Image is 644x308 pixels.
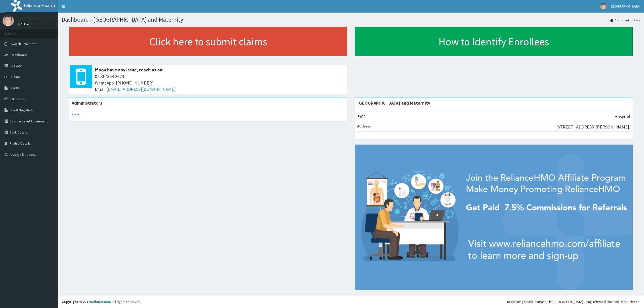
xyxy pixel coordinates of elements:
[610,18,629,22] a: Dashboard
[614,113,630,120] p: Hospital
[11,108,36,112] span: Tariff Negotiation
[357,114,366,118] b: Type
[62,16,640,23] h1: Dashboard - [GEOGRAPHIC_DATA] and Maternity
[357,124,371,128] b: Address
[18,16,59,21] p: [GEOGRAPHIC_DATA]
[355,27,633,56] a: How to Identify Enrollees
[11,86,20,90] span: Tariffs
[18,23,30,26] a: Online
[90,299,111,304] a: RelianceHMO
[106,86,176,92] a: [EMAIL_ADDRESS][DOMAIN_NAME]
[629,18,640,22] li: Here
[355,145,633,290] img: provider-team-banner.png
[11,41,36,46] span: Switch Providers
[3,15,14,26] img: User Image
[357,100,430,106] strong: [GEOGRAPHIC_DATA] and Maternity
[72,111,79,118] svg: audio-loading
[600,3,607,10] img: User Image
[58,295,644,308] footer: All rights reserved.
[95,73,345,93] span: 0700 7354 2623 WhatsApp: [PHONE_NUMBER] Email:
[11,75,21,79] span: Claims
[556,124,630,130] p: [STREET_ADDRESS][PERSON_NAME].
[11,53,27,57] span: Dashboard
[95,67,164,73] b: If you have any issue, reach us on:
[72,100,102,106] b: Administrators
[69,27,347,56] a: Click here to submit claims
[62,299,112,304] strong: Copyright © 2017 .
[507,299,640,304] div: Redefining Heath Insurance in [GEOGRAPHIC_DATA] using Telemedicine and Data Science!
[610,4,640,9] span: [GEOGRAPHIC_DATA]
